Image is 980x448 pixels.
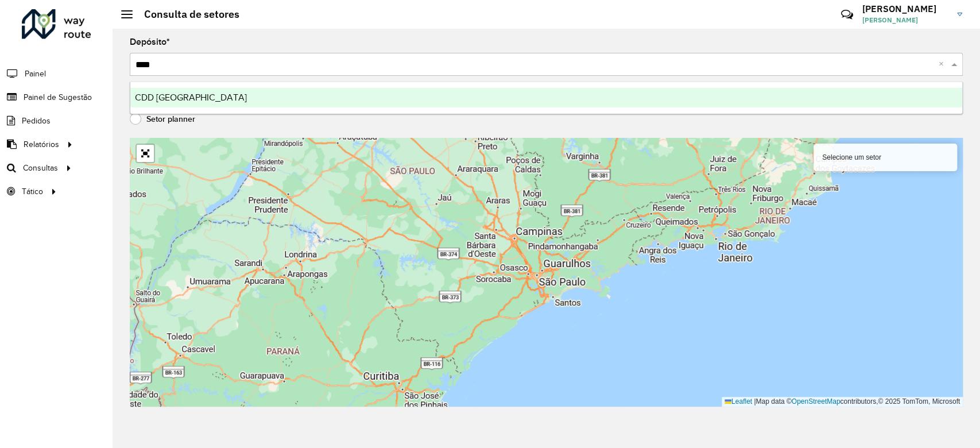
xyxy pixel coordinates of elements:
label: Setor planner [130,113,195,125]
span: Clear all [939,57,948,71]
h2: Consulta de setores [133,8,239,21]
div: Selecione um setor [814,144,957,171]
span: | [754,397,756,405]
span: Painel [25,68,46,80]
a: Leaflet [725,397,752,405]
a: Contato Rápido [835,2,859,27]
span: Consultas [23,162,58,174]
span: Painel de Sugestão [24,91,92,103]
a: OpenStreetMap [792,397,840,405]
div: Map data © contributors,© 2025 TomTom, Microsoft [722,397,963,407]
span: Relatórios [24,138,59,150]
a: Abrir mapa em tela cheia [137,145,154,162]
span: Pedidos [22,115,51,127]
span: [PERSON_NAME] [862,15,948,25]
label: Depósito [130,35,170,49]
h3: [PERSON_NAME] [862,3,948,14]
span: CDD [GEOGRAPHIC_DATA] [135,92,247,102]
span: Tático [22,186,43,198]
ng-dropdown-panel: Options list [130,82,963,114]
